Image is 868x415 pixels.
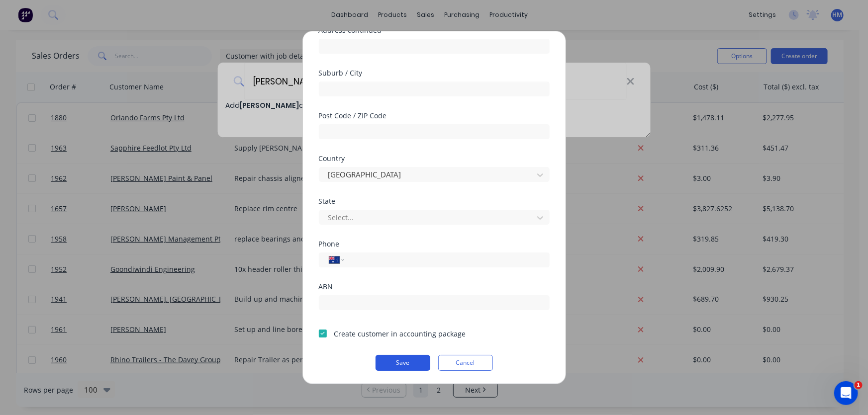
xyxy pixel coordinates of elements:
[319,198,550,205] div: State
[855,381,863,389] span: 1
[334,329,466,339] div: Create customer in accounting package
[834,381,858,405] iframe: Intercom live chat
[319,27,550,34] div: Address continued
[319,70,550,77] div: Suburb / City
[319,155,550,162] div: Country
[376,355,430,371] button: Save
[319,112,550,119] div: Post Code / ZIP Code
[438,355,493,371] button: Cancel
[319,283,550,290] div: ABN
[319,241,550,248] div: Phone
